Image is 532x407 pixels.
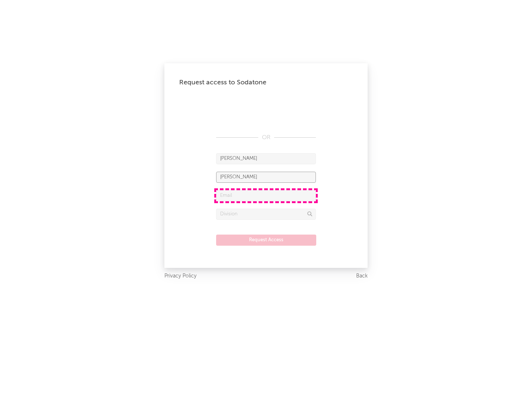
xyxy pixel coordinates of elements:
[216,190,316,201] input: Email
[356,272,368,281] a: Back
[179,78,353,87] div: Request access to Sodatone
[164,272,197,281] a: Privacy Policy
[216,153,316,164] input: First Name
[216,209,316,220] input: Division
[216,172,316,183] input: Last Name
[216,235,316,246] button: Request Access
[216,133,316,142] div: OR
